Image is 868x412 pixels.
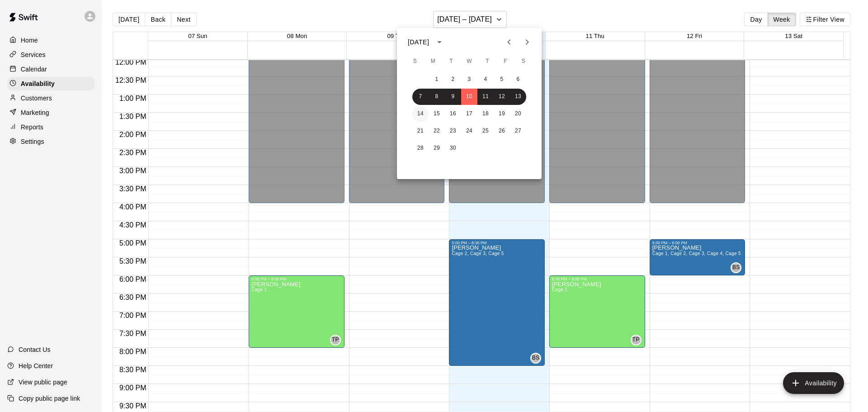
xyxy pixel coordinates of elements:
button: 8 [429,89,445,105]
button: 29 [429,140,445,156]
button: Previous month [500,33,518,51]
button: 2 [445,71,461,88]
button: 24 [461,123,477,139]
button: 21 [412,123,429,139]
button: 6 [510,71,526,88]
span: Friday [497,52,514,71]
button: 18 [477,106,494,122]
button: 27 [510,123,526,139]
button: 26 [494,123,510,139]
span: Monday [425,52,441,71]
button: 9 [445,89,461,105]
span: Saturday [515,52,532,71]
button: 30 [445,140,461,156]
span: Thursday [479,52,495,71]
button: Next month [518,33,536,51]
button: 5 [494,71,510,88]
span: Tuesday [443,52,459,71]
button: 22 [429,123,445,139]
button: 15 [429,106,445,122]
button: 23 [445,123,461,139]
button: 4 [477,71,494,88]
button: 17 [461,106,477,122]
button: 20 [510,106,526,122]
button: 7 [412,89,429,105]
button: 12 [494,89,510,105]
button: calendar view is open, switch to year view [432,34,447,50]
button: 25 [477,123,494,139]
button: 14 [412,106,429,122]
button: 3 [461,71,477,88]
button: 11 [477,89,494,105]
button: 19 [494,106,510,122]
button: 10 [461,89,477,105]
button: 1 [429,71,445,88]
span: Sunday [407,52,423,71]
div: [DATE] [408,38,429,47]
button: 16 [445,106,461,122]
button: 28 [412,140,429,156]
span: Wednesday [461,52,477,71]
button: 13 [510,89,526,105]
